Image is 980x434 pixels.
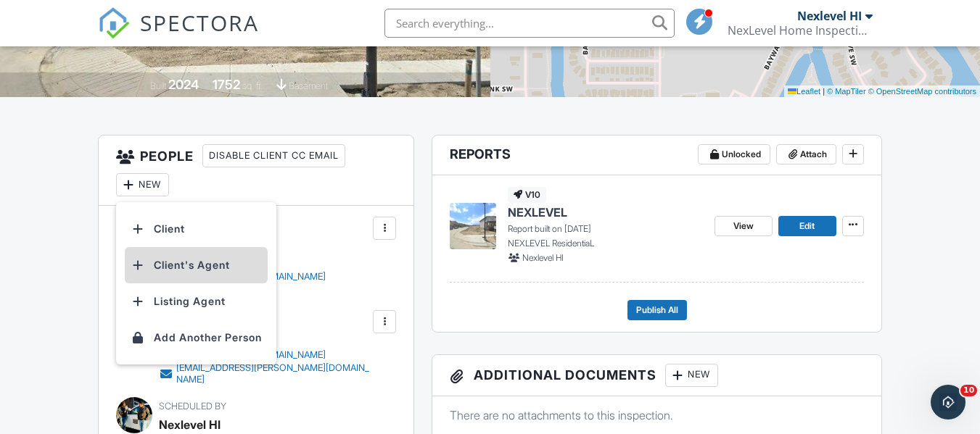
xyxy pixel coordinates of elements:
[99,135,413,206] h3: People
[159,401,226,412] span: Scheduled By
[140,7,259,38] span: SPECTORA
[797,9,862,23] div: Nexlevel HI
[242,80,263,91] span: sq. ft.
[213,77,240,92] div: 1752
[384,9,675,38] input: Search everything...
[98,20,259,50] a: SPECTORA
[159,362,369,385] a: [EMAIL_ADDRESS][PERSON_NAME][DOMAIN_NAME]
[788,87,820,96] a: Leaflet
[98,7,130,39] img: The Best Home Inspection Software - Spectora
[168,77,199,92] div: 2024
[432,355,881,396] h3: Additional Documents
[931,385,965,420] iframe: Intercom live chat
[728,23,873,38] div: NexLevel Home Inspections
[202,144,345,167] div: Disable Client CC Email
[289,80,328,91] span: basement
[665,364,718,387] div: New
[450,407,863,423] p: There are no attachments to this inspection.
[827,87,866,96] a: © MapTiler
[176,362,369,385] div: [EMAIL_ADDRESS][PERSON_NAME][DOMAIN_NAME]
[960,385,977,396] span: 10
[116,173,169,196] div: New
[868,87,976,96] a: © OpenStreetMap contributors
[823,87,825,96] span: |
[150,80,166,91] span: Built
